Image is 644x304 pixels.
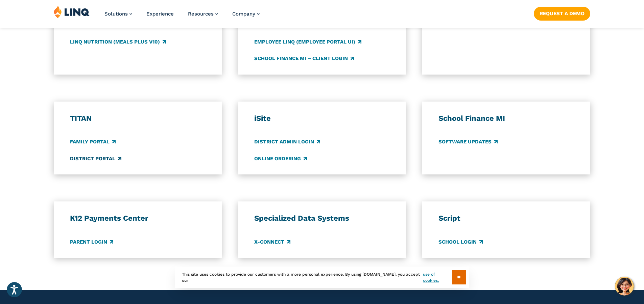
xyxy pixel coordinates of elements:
[254,238,290,246] a: X-Connect
[104,11,132,17] a: Solutions
[104,5,260,28] nav: Primary Navigation
[254,155,307,162] a: Online Ordering
[232,11,260,17] a: Company
[232,11,255,17] span: Company
[70,238,113,246] a: Parent Login
[615,277,634,296] button: Hello, have a question? Let’s chat.
[254,38,361,46] a: Employee LINQ (Employee Portal UI)
[70,114,206,123] h3: TITAN
[254,214,390,223] h3: Specialized Data Systems
[438,114,574,123] h3: School Finance MI
[534,5,590,20] nav: Button Navigation
[438,138,498,146] a: Software Updates
[70,214,206,223] h3: K12 Payments Center
[534,7,590,20] a: Request a Demo
[188,11,218,17] a: Resources
[188,11,214,17] span: Resources
[423,271,452,283] a: use of cookies.
[254,138,320,146] a: District Admin Login
[70,155,121,162] a: District Portal
[175,267,469,288] div: This site uses cookies to provide our customers with a more personal experience. By using [DOMAIN...
[104,11,128,17] span: Solutions
[70,138,116,146] a: Family Portal
[70,38,166,46] a: LINQ Nutrition (Meals Plus v10)
[146,11,174,17] a: Experience
[254,55,354,62] a: School Finance MI – Client Login
[54,5,90,18] img: LINQ | K‑12 Software
[438,214,574,223] h3: Script
[254,114,390,123] h3: iSite
[438,238,483,246] a: School Login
